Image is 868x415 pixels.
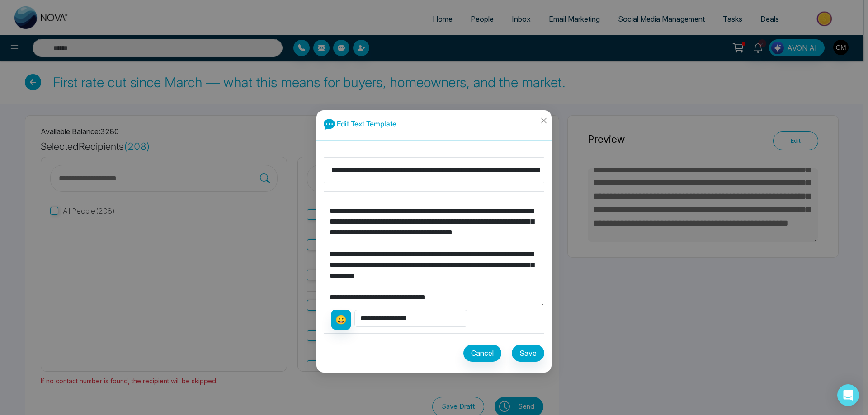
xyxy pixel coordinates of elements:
span: Edit Text Template [337,119,396,128]
button: Close [536,110,552,135]
button: 😀 [331,310,351,330]
div: Open Intercom Messenger [837,384,859,406]
button: Cancel [463,345,501,362]
span: close [540,117,547,124]
button: Save [512,345,544,362]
